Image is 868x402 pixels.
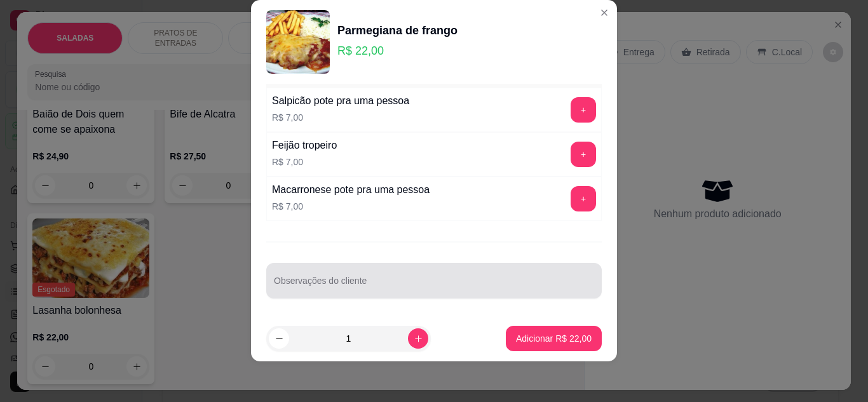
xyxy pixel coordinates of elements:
p: R$ 7,00 [272,111,409,124]
button: add [571,142,596,167]
img: product-image [266,10,330,74]
p: Adicionar R$ 22,00 [516,332,592,345]
button: Adicionar R$ 22,00 [506,326,602,351]
button: increase-product-quantity [408,328,428,349]
p: R$ 22,00 [337,42,458,60]
div: Salpicão pote pra uma pessoa [272,93,409,109]
button: add [571,186,596,211]
div: Feijão tropeiro [272,138,337,153]
button: Close [594,3,614,23]
p: R$ 7,00 [272,156,337,168]
input: Observações do cliente [274,279,594,292]
button: add [571,97,596,123]
div: Parmegiana de frango [337,22,458,39]
button: decrease-product-quantity [269,328,289,349]
div: Macarronese pote pra uma pessoa [272,182,430,198]
p: R$ 7,00 [272,200,430,213]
